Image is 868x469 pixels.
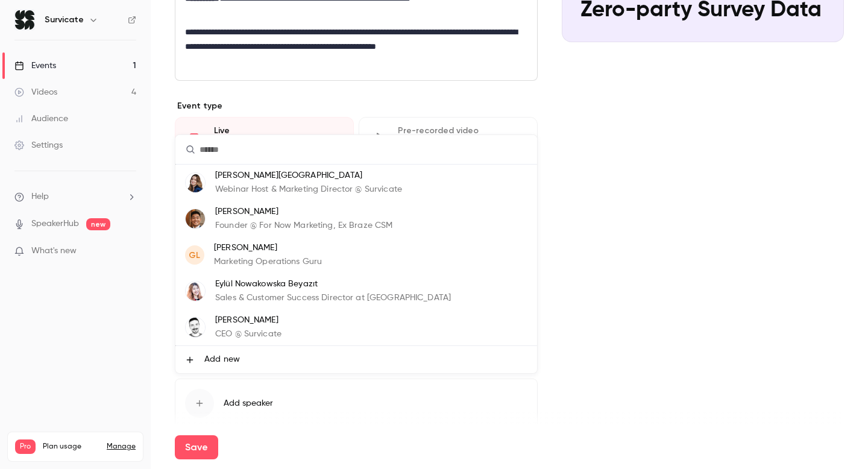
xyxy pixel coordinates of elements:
[215,206,392,218] p: [PERSON_NAME]
[214,242,322,254] p: [PERSON_NAME]
[215,183,402,196] p: Webinar Host & Marketing Director @ Survicate
[215,169,402,182] p: [PERSON_NAME][GEOGRAPHIC_DATA]
[204,353,240,366] span: Add new
[189,249,200,262] span: GL
[186,173,205,192] img: Barbara Derkowska-Podhajska
[215,278,451,291] p: Eylül Nowakowska Beyazıt
[186,318,205,337] img: Kamil Rejent
[215,219,392,232] p: Founder @ For Now Marketing, Ex Braze CSM
[215,328,281,341] p: CEO @ Survicate
[215,292,451,304] p: Sales & Customer Success Director at [GEOGRAPHIC_DATA]
[214,256,322,268] p: Marketing Operations Guru
[186,209,205,228] img: Allan Heo
[215,314,281,327] p: [PERSON_NAME]
[186,282,205,301] img: Eylül Nowakowska Beyazıt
